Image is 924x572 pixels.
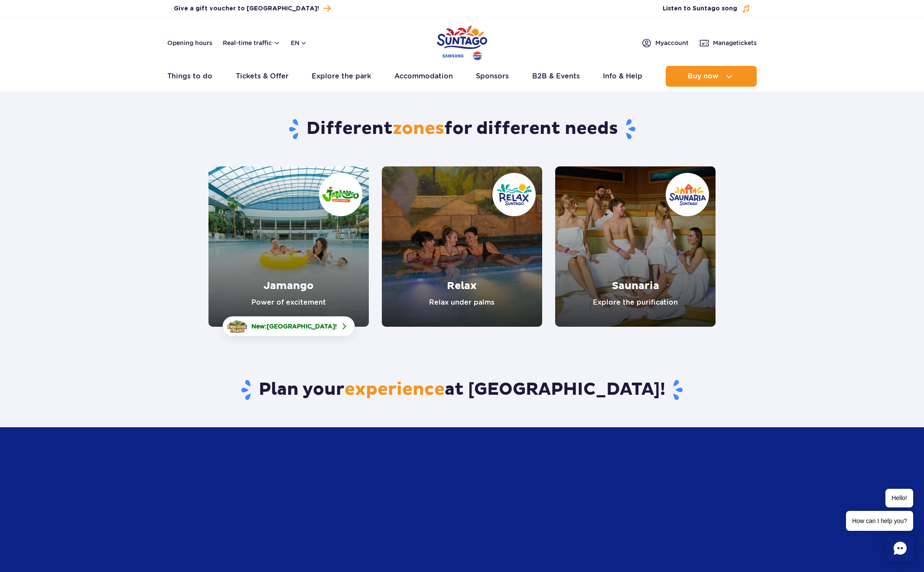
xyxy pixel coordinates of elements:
[222,316,355,336] a: New:[GEOGRAPHIC_DATA]!
[887,535,913,561] div: Chat
[174,4,319,13] span: Give a gift voucher to [GEOGRAPHIC_DATA]!
[291,39,307,47] button: en
[35,51,78,57] div: Domain Overview
[846,511,913,531] span: How can I help you?
[167,39,212,47] a: Opening hours
[251,322,337,331] span: New: !
[208,379,716,401] h3: Plan your at [GEOGRAPHIC_DATA]!
[223,39,280,46] button: Real-time traffic
[97,51,143,57] div: Keywords by Traffic
[663,4,750,13] button: Listen to Suntago song
[688,72,719,80] span: Buy now
[603,66,642,87] a: Info & Help
[312,66,371,87] a: Explore the park
[88,50,94,57] img: tab_keywords_by_traffic_grey.svg
[666,66,757,87] button: Buy now
[713,39,757,47] span: Manage tickets
[555,166,716,327] a: Saunaria
[208,166,369,327] a: Jamango
[236,66,289,87] a: Tickets & Offer
[208,118,716,140] h1: Different for different needs
[14,14,21,21] img: logo_orange.svg
[641,38,689,48] a: Myaccount
[663,4,737,13] span: Listen to Suntago song
[393,118,444,140] span: zones
[885,489,913,507] span: Hello!
[167,66,212,87] a: Things to do
[382,166,542,327] a: Relax
[24,14,42,21] div: v 4.0.25
[14,23,21,29] img: website_grey.svg
[476,66,509,87] a: Sponsors
[25,50,32,57] img: tab_domain_overview_orange.svg
[394,66,453,87] a: Accommodation
[437,22,487,62] a: Park of Poland
[267,323,335,330] span: [GEOGRAPHIC_DATA]
[174,3,331,14] a: Give a gift voucher to [GEOGRAPHIC_DATA]!
[345,379,445,400] span: experience
[23,23,95,29] div: Domain: [DOMAIN_NAME]
[699,38,757,48] a: Managetickets
[655,39,689,47] span: My account
[532,66,580,87] a: B2B & Events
